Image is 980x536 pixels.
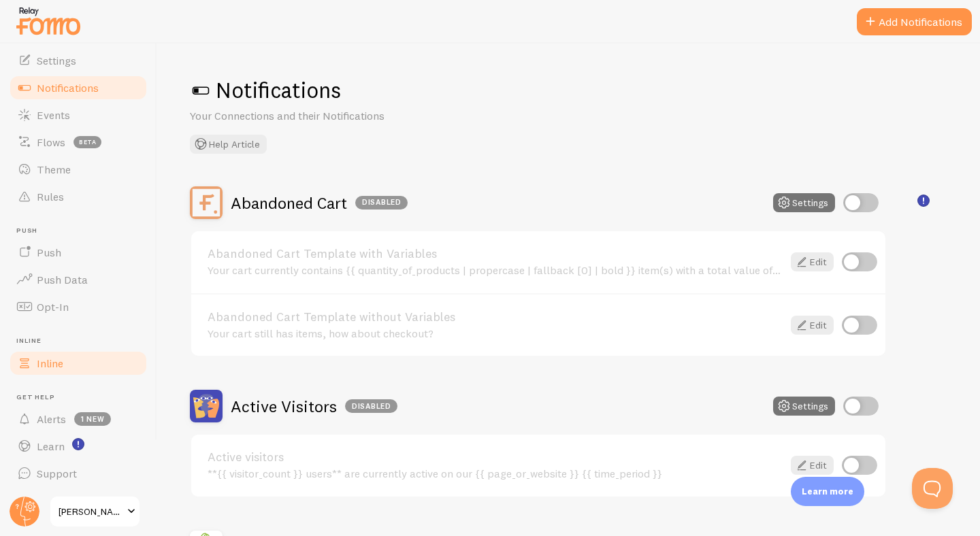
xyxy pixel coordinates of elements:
[16,393,148,402] span: Get Help
[8,433,148,460] a: Learn
[231,396,397,417] h2: Active Visitors
[37,163,71,176] span: Theme
[16,337,148,346] span: Inline
[8,129,148,156] a: Flows beta
[917,195,930,207] svg: <p>🛍️ For Shopify Users</p><p>To use the <strong>Abandoned Cart with Variables</strong> template,...
[8,405,148,433] a: Alerts 1 new
[8,350,148,377] a: Inline
[791,477,864,506] div: Learn more
[72,438,84,450] svg: <p>Watch New Feature Tutorials!</p>
[8,293,148,320] a: Opt-In
[912,468,953,509] iframe: Help Scout Beacon - Open
[355,196,408,210] div: Disabled
[37,356,63,370] span: Inline
[73,136,101,148] span: beta
[37,246,61,259] span: Push
[8,460,148,487] a: Support
[208,327,783,339] div: Your cart still has items, how about checkout?
[74,412,111,426] span: 1 new
[190,186,223,219] img: Abandoned Cart
[37,190,64,203] span: Rules
[190,135,267,154] button: Help Article
[8,101,148,129] a: Events
[37,273,88,286] span: Push Data
[37,135,65,149] span: Flows
[208,467,783,480] div: **{{ visitor_count }} users** are currently active on our {{ page_or_website }} {{ time_period }}
[37,81,99,95] span: Notifications
[773,397,835,416] button: Settings
[8,239,148,266] a: Push
[190,108,517,124] p: Your Connections and their Notifications
[190,390,223,422] img: Active Visitors
[8,266,148,293] a: Push Data
[37,412,66,426] span: Alerts
[208,248,783,260] a: Abandoned Cart Template with Variables
[791,252,834,271] a: Edit
[190,76,947,104] h1: Notifications
[802,485,853,498] p: Learn more
[773,193,835,212] button: Settings
[14,3,82,38] img: fomo-relay-logo-orange.svg
[16,227,148,235] span: Push
[208,311,783,323] a: Abandoned Cart Template without Variables
[345,399,397,413] div: Disabled
[231,192,408,214] h2: Abandoned Cart
[791,316,834,335] a: Edit
[8,156,148,183] a: Theme
[37,467,77,480] span: Support
[49,495,141,528] a: [PERSON_NAME] Bouquets
[37,300,69,314] span: Opt-In
[208,451,783,463] a: Active visitors
[8,74,148,101] a: Notifications
[37,439,65,453] span: Learn
[791,456,834,475] a: Edit
[59,503,123,520] span: [PERSON_NAME] Bouquets
[37,54,76,67] span: Settings
[37,108,70,122] span: Events
[208,264,783,276] div: Your cart currently contains {{ quantity_of_products | propercase | fallback [0] | bold }} item(s...
[8,47,148,74] a: Settings
[8,183,148,210] a: Rules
